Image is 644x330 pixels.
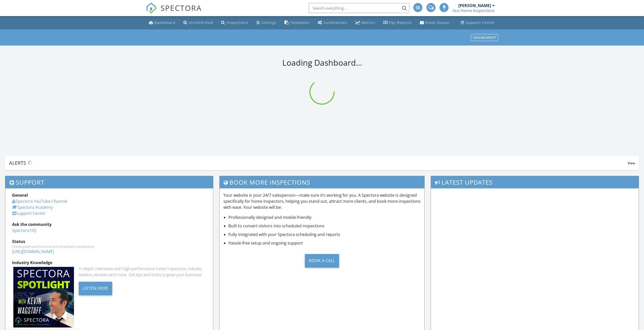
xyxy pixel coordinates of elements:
[228,223,421,229] li: Built to convert visitors into scheduled inspections
[9,159,628,166] div: Alerts
[12,211,46,216] a: Support Center
[146,3,157,14] img: The Best Home Inspection Software - Spectora
[223,250,421,271] a: Book a Call
[228,240,421,246] li: Hassle-free setup and ongoing support
[181,18,215,27] a: Unconfirmed
[309,3,409,13] input: Search everything...
[146,7,202,17] a: SPECTORA
[13,267,74,327] img: Spectoraspolightmain
[471,34,498,41] button: Dashboards
[459,18,497,27] a: Support Center
[79,285,112,291] a: Listen Here
[223,192,421,210] p: Your website is your 24/7 salesperson—make sure it’s working for you. A Spectora website is desig...
[261,20,276,25] div: Settings
[147,18,177,27] a: Dashboard
[79,282,112,295] div: Listen Here
[628,161,635,165] span: View
[389,20,412,25] div: Pay Reports
[353,18,377,27] a: Metrics
[220,176,424,188] h3: Book More Inspections
[79,266,206,278] div: In-depth interviews with high-performance home inspectors, industry leaders, vendors and more. Ge...
[228,214,421,220] li: Professionally designed and mobile-friendly
[12,221,206,227] div: Ask the community
[324,20,347,25] div: Automations
[283,18,312,27] a: Templates
[12,260,206,266] div: Industry Knowledge
[425,20,449,25] div: Email Queue
[466,20,495,25] div: Support Center
[228,231,421,237] li: Fully integrated with your Spectora scheduling and reports
[458,3,491,8] div: [PERSON_NAME]
[12,192,28,198] strong: General
[361,20,375,25] div: Metrics
[453,8,495,13] div: Ace Home Inspections
[189,20,213,25] div: Unconfirmed
[12,244,206,249] div: Check system performance and scheduled maintenance.
[473,36,496,39] div: Dashboards
[12,204,53,210] a: Spectora Academy
[12,238,206,244] div: Status
[5,176,213,188] h3: Support
[12,228,36,233] a: Spectora HQ
[219,18,250,27] a: Inspections
[381,18,414,27] a: Pay Reports
[305,254,339,268] div: Book a Call
[160,3,202,13] span: SPECTORA
[254,18,278,27] a: Settings
[290,20,310,25] div: Templates
[431,176,639,188] h3: Latest Updates
[316,18,349,27] a: Automations (Advanced)
[226,20,248,25] div: Inspections
[12,249,54,254] a: [URL][DOMAIN_NAME]
[12,198,67,204] a: Spectora YouTube Channel
[418,18,451,27] a: Email Queue
[154,20,175,25] div: Dashboard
